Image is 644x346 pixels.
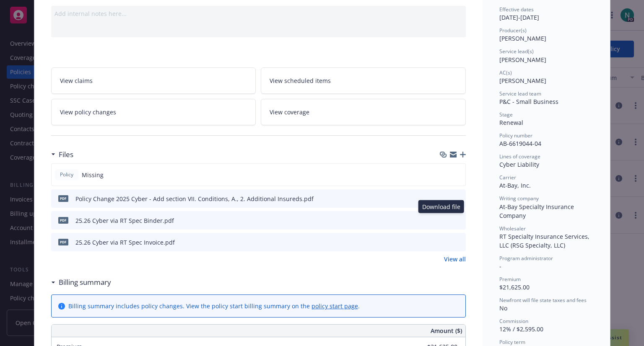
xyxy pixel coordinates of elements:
span: Amount ($) [431,326,462,335]
span: At-Bay, Inc. [499,181,531,189]
a: View all [444,255,466,263]
span: pdf [58,217,68,223]
div: 25.26 Cyber via RT Spec Invoice.pdf [75,238,175,247]
span: Writing company [499,195,539,202]
span: Renewal [499,119,523,127]
div: Billing summary [51,277,111,288]
span: Missing [82,170,104,179]
span: pdf [58,195,68,201]
div: Add internal notes here... [55,9,462,18]
span: Carrier [499,174,516,181]
span: Stage [499,111,513,118]
span: Service lead(s) [499,48,534,55]
a: View claims [51,67,256,94]
div: 25.26 Cyber via RT Spec Binder.pdf [75,216,174,225]
button: preview file [455,216,462,225]
span: At-Bay Specialty Insurance Company [499,203,576,219]
span: Effective dates [499,6,534,13]
span: Newfront will file state taxes and fees [499,297,587,304]
span: Service lead team [499,90,541,97]
span: View claims [60,76,93,85]
span: pdf [58,239,68,245]
span: - [499,262,501,270]
span: Wholesaler [499,225,526,232]
span: 12% / $2,595.00 [499,325,543,333]
span: AC(s) [499,69,512,76]
div: Cyber Liability [499,160,593,169]
div: Files [51,149,73,160]
button: preview file [455,238,462,247]
span: [PERSON_NAME] [499,56,546,64]
span: Policy number [499,132,532,139]
h3: Billing summary [59,277,111,288]
button: download file [441,194,448,203]
span: [PERSON_NAME] [499,77,546,85]
span: No [499,304,507,312]
span: P&C - Small Business [499,98,558,106]
span: View scheduled items [270,76,331,85]
span: View coverage [270,108,309,116]
span: Program administrator [499,255,553,262]
span: View policy changes [60,108,116,116]
span: RT Specialty Insurance Services, LLC (RSG Specialty, LLC) [499,232,591,249]
span: Commission [499,318,528,325]
a: View coverage [261,99,466,125]
span: Lines of coverage [499,153,540,160]
span: Premium [499,276,521,283]
a: policy start page [312,302,358,310]
span: Producer(s) [499,27,527,34]
h3: Files [59,149,73,160]
button: preview file [455,194,462,203]
span: Policy [58,171,75,178]
span: Policy term [499,338,525,346]
button: download file [441,238,448,247]
div: Download file [418,200,464,213]
button: download file [440,216,448,225]
a: View policy changes [51,99,256,125]
div: Billing summary includes policy changes. View the policy start billing summary on the . [68,302,360,310]
div: [DATE] - [DATE] [499,6,593,22]
span: AB-6619044-04 [499,139,541,147]
div: Policy Change 2025 Cyber - Add section VII. Conditions, A., 2. Additional Insureds.pdf [75,194,314,203]
a: View scheduled items [261,67,466,94]
span: [PERSON_NAME] [499,34,546,42]
span: $21,625.00 [499,283,530,291]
